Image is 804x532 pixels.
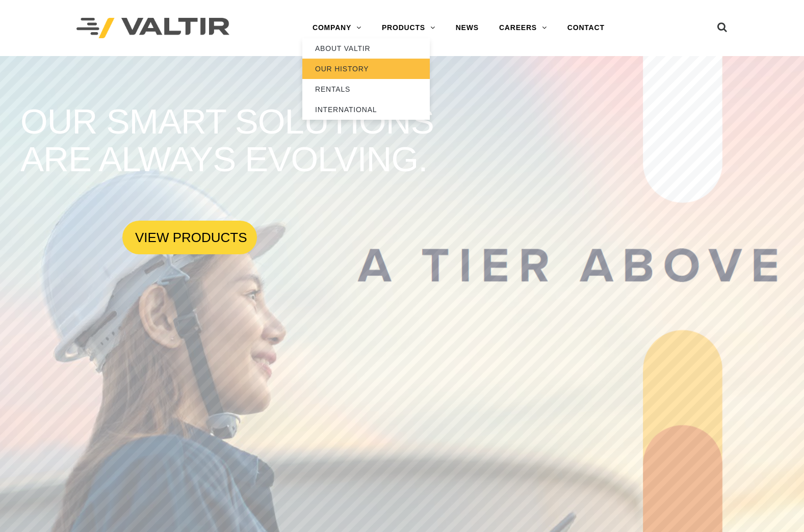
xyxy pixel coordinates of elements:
[489,18,557,38] a: CAREERS
[446,18,489,38] a: NEWS
[20,103,475,179] rs-layer: OUR SMART SOLUTIONS ARE ALWAYS EVOLVING.
[302,38,430,59] a: ABOUT VALTIR
[302,79,430,99] a: RENTALS
[302,18,372,38] a: COMPANY
[557,18,615,38] a: CONTACT
[76,18,229,39] img: Valtir
[372,18,446,38] a: PRODUCTS
[122,221,257,254] a: VIEW PRODUCTS
[302,99,430,120] a: INTERNATIONAL
[302,59,430,79] a: OUR HISTORY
